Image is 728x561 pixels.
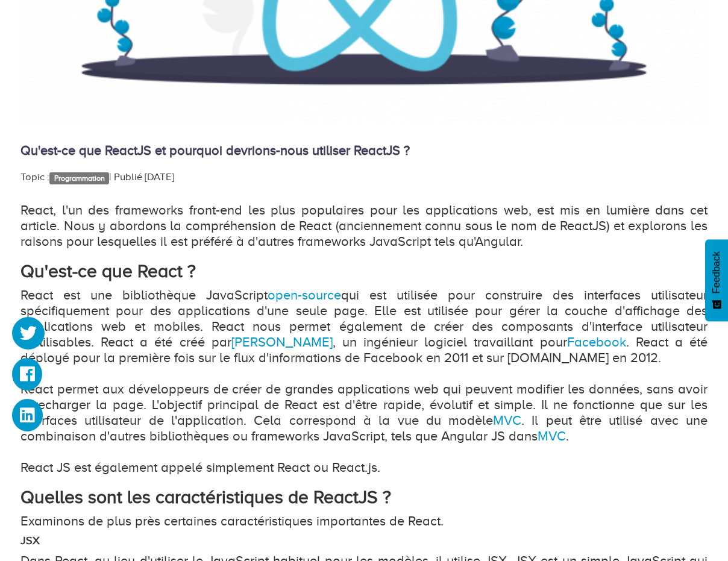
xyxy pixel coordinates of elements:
iframe: Drift Widget Chat Controller [668,501,714,547]
p: React, l'un des frameworks front-end les plus populaires pour les applications web, est mis en lu... [20,202,708,249]
a: MVC [493,413,521,428]
a: [PERSON_NAME] [231,334,333,349]
h4: Qu'est-ce que ReactJS et pourquoi devrions-nous utiliser ReactJS ? [20,143,708,158]
span: Feedback [711,251,722,293]
a: open-source [268,287,341,302]
strong: JSX [20,534,40,547]
a: Programmation [49,172,109,184]
p: Examinons de plus près certaines caractéristiques importantes de React. [20,513,708,529]
strong: Qu'est-ce que React ? [20,261,196,281]
p: React est une bibliothèque JavaScript qui est utilisée pour construire des interfaces utilisateur... [20,287,708,475]
button: Feedback - Afficher l’enquête [705,239,728,321]
strong: Quelles sont les caractéristiques de ReactJS ? [20,487,391,507]
a: MVC [538,428,566,443]
span: Publié [DATE] [114,171,174,183]
a: Facebook [567,334,626,349]
span: Topic : | [20,171,111,183]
